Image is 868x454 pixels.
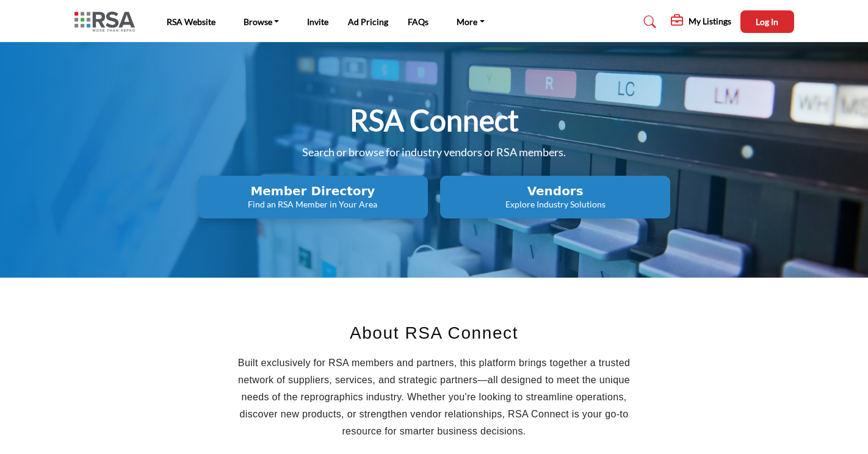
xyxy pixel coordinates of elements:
button: Member Directory Find an RSA Member in Your Area [198,176,428,218]
p: Built exclusively for RSA members and partners, this platform brings together a trusted network o... [224,355,645,440]
h5: My Listings [689,16,731,27]
h1: RSA Connect [350,101,519,139]
img: Site Logo [74,12,141,32]
p: Find an RSA Member in Your Area [201,198,424,211]
a: FAQs [408,16,429,27]
a: Browse [235,13,288,31]
span: Search or browse for industry vendors or RSA members. [302,145,566,159]
button: Log In [740,10,794,33]
a: Invite [307,16,328,27]
h2: Member Directory [201,184,424,198]
h2: Vendors [444,184,667,198]
button: Vendors Explore Industry Solutions [440,176,670,218]
p: Explore Industry Solutions [444,198,667,211]
h2: About RSA Connect [224,320,645,346]
span: Log In [756,16,778,27]
a: Ad Pricing [348,16,388,27]
div: My Listings [671,15,731,29]
a: RSA Website [167,16,215,27]
a: More [448,13,493,31]
a: Search [632,12,664,32]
